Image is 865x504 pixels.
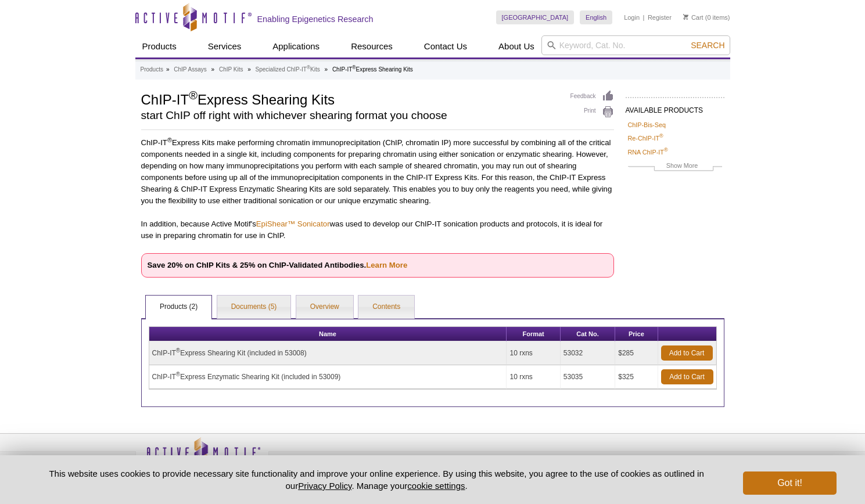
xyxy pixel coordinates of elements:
[135,434,269,481] img: Active Motif,
[417,35,474,57] a: Contact Us
[201,35,249,57] a: Services
[176,347,180,354] sup: ®
[491,35,541,57] a: About Us
[149,341,507,365] td: ChIP-IT Express Shearing Kit (included in 53008)
[307,64,310,70] sup: ®
[141,90,559,107] h1: ChIP-IT Express Shearing Kits
[561,341,615,365] td: 53032
[615,365,658,389] td: $325
[628,120,666,130] a: ChIP-Bis-Seq
[166,66,170,73] li: »
[211,66,215,73] li: »
[141,137,614,207] p: ChIP-IT Express Kits make performing chromatin immunoprecipitation (ChIP, chromatin IP) more succ...
[615,341,658,365] td: $285
[352,64,356,70] sup: ®
[683,13,704,21] a: Cart
[643,10,645,24] li: |
[141,110,559,121] h2: start ChIP off right with whichever shearing format you choose
[217,296,291,319] a: Documents (5)
[176,371,180,377] sup: ®
[541,35,730,55] input: Keyword, Cat. No.
[691,41,724,50] span: Search
[174,64,207,75] a: ChIP Assays
[561,327,615,341] th: Cat No.
[366,261,407,269] a: Learn More
[219,64,243,75] a: ChIP Kits
[141,64,163,75] a: Products
[615,327,658,341] th: Price
[624,13,640,21] a: Login
[600,454,687,480] table: Click to Verify - This site chose Symantec SSL for secure e-commerce and confidential communicati...
[570,106,614,118] a: Print
[325,66,328,73] li: »
[256,64,320,75] a: Specialized ChIP-IT®Kits
[628,147,668,157] a: RNA ChIP-IT®
[661,369,713,384] a: Add to Cart
[580,10,612,24] a: English
[256,219,330,228] a: EpiShear™ Sonicator
[167,136,172,143] sup: ®
[148,261,408,269] strong: Save 20% on ChIP Kits & 25% on ChIP-Validated Antibodies.
[29,467,724,492] p: This website uses cookies to provide necessary site functionality and improve your online experie...
[358,296,414,319] a: Contents
[507,341,560,365] td: 10 rxns
[257,14,374,24] h2: Enabling Epigenetics Research
[648,13,672,21] a: Register
[496,10,575,24] a: [GEOGRAPHIC_DATA]
[561,365,615,389] td: 53035
[743,471,836,495] button: Got it!
[683,14,688,20] img: Your Cart
[661,345,713,361] a: Add to Cart
[628,133,663,143] a: Re-ChIP-IT®
[626,97,724,118] h2: AVAILABLE PRODUCTS
[141,218,614,242] p: In addition, because Active Motif's was used to develop our ChIP-IT sonication products and proto...
[407,481,465,491] button: cookie settings
[149,365,507,389] td: ChIP-IT Express Enzymatic Shearing Kit (included in 53009)
[298,481,351,491] a: Privacy Policy
[247,66,251,73] li: »
[683,10,730,24] li: (0 items)
[664,147,668,153] sup: ®
[507,327,560,341] th: Format
[344,35,400,57] a: Resources
[687,40,728,51] button: Search
[332,66,413,73] li: ChIP-IT Express Shearing Kits
[146,296,211,319] a: Products (2)
[135,35,184,57] a: Products
[149,327,507,341] th: Name
[570,90,614,103] a: Feedback
[296,296,353,319] a: Overview
[628,160,722,174] a: Show More
[189,89,198,102] sup: ®
[265,35,326,57] a: Applications
[507,365,560,389] td: 10 rxns
[659,134,663,139] sup: ®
